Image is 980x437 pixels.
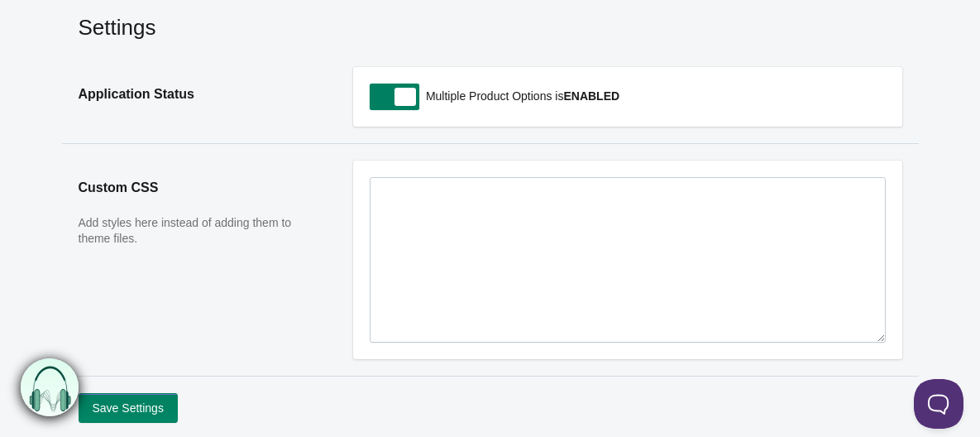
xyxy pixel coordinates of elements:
[79,12,902,42] h2: Settings
[22,359,79,417] img: bxm.png
[79,215,320,247] p: Add styles here instead of adding them to theme files.
[79,393,178,423] button: Save Settings
[79,67,320,122] h2: Application Status
[563,89,619,103] b: ENABLED
[422,84,886,108] p: Multiple Product Options is
[79,161,320,215] h2: Custom CSS
[914,379,963,429] iframe: Toggle Customer Support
